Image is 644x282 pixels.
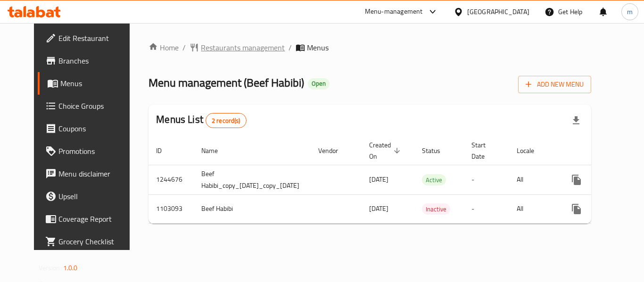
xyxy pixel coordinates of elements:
div: Open [308,78,330,89]
span: Restaurants management [201,42,285,53]
a: Upsell [38,185,141,208]
button: more [565,198,588,220]
a: Choice Groups [38,95,141,117]
a: Menus [38,72,141,95]
span: Choice Groups [58,100,134,112]
td: Beef Habibi [194,194,311,223]
td: All [509,194,558,223]
div: [GEOGRAPHIC_DATA] [467,7,529,17]
div: Total records count [206,113,247,128]
span: [DATE] [369,202,388,215]
button: Add New Menu [518,76,591,93]
span: Menu management ( Beef Habibi ) [149,72,304,93]
span: Open [308,80,330,88]
div: Inactive [422,203,450,215]
span: Coverage Report [58,213,134,225]
a: Coupons [38,117,141,140]
span: Coupons [58,123,134,134]
span: Active [422,175,446,185]
span: Created On [369,139,403,162]
a: Home [149,42,179,53]
span: Start Date [471,139,498,162]
td: - [464,165,509,194]
a: Coverage Report [38,208,141,230]
a: Menu disclaimer [38,162,141,185]
button: Change Status [588,198,611,220]
span: Inactive [422,204,450,215]
span: Edit Restaurant [58,32,134,44]
span: Grocery Checklist [58,236,134,247]
span: Promotions [58,145,134,157]
span: Branches [58,55,134,66]
span: 1.0.0 [63,262,78,274]
button: Change Status [588,169,611,191]
span: Menu disclaimer [58,168,134,179]
nav: breadcrumb [149,42,591,53]
li: / [182,42,186,53]
div: Menu-management [365,6,423,17]
li: / [289,42,292,53]
td: All [509,165,558,194]
span: Add New Menu [526,79,584,90]
span: Status [422,145,453,156]
span: Vendor [318,145,350,156]
span: Version: [39,262,62,274]
a: Edit Restaurant [38,27,141,49]
span: Menus [307,42,329,53]
td: 1244676 [149,165,194,194]
span: m [627,7,633,17]
a: Restaurants management [190,42,285,53]
span: Upsell [58,191,134,202]
span: ID [156,145,174,156]
span: [DATE] [369,173,388,185]
td: - [464,194,509,223]
td: Beef Habibi_copy_[DATE]_copy_[DATE] [194,165,311,194]
a: Promotions [38,140,141,162]
span: Locale [517,145,546,156]
a: Grocery Checklist [38,230,141,253]
span: 2 record(s) [206,116,246,125]
span: Menus [60,78,134,89]
td: 1103093 [149,194,194,223]
button: more [565,169,588,191]
h2: Menus List [156,113,246,128]
div: Export file [565,109,587,132]
span: Name [201,145,230,156]
a: Branches [38,49,141,72]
